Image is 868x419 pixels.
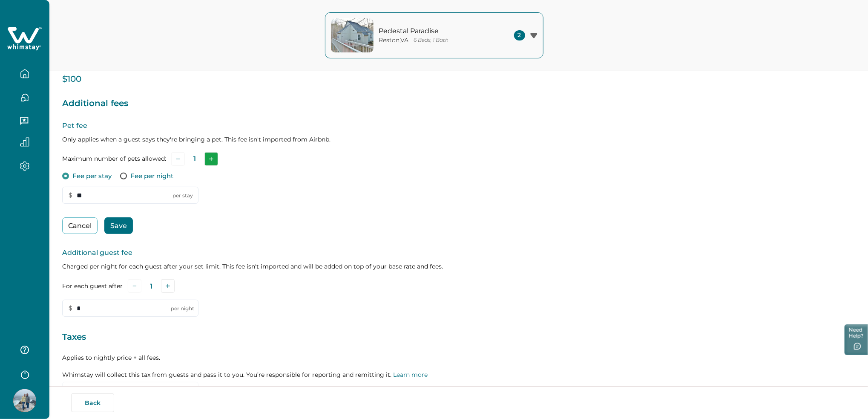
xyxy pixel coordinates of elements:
p: Pet fee [62,121,855,131]
p: Pedestal Paradise [379,27,494,35]
p: Fee per stay [72,172,112,180]
img: Whimstay Host [13,389,36,412]
p: Charged per night for each guest after your set limit. This fee isn't imported and will be added ... [62,262,855,271]
p: 6 Beds, 1 Bath [414,37,449,43]
p: Taxes [62,330,855,344]
p: Additional fees [62,97,855,110]
p: Only applies when a guest says they're bringing a pet. This fee isn't imported from Airbnb. [62,135,855,144]
p: Additional guest fee [62,248,855,258]
p: $100 [62,75,855,84]
button: Add [161,279,175,293]
p: Fee per night [130,172,173,180]
p: 1 [193,155,196,163]
label: Maximum number of pets allowed: [62,154,166,163]
button: Back [71,393,114,412]
p: Reston , VA [379,37,409,44]
button: Add [204,152,218,166]
button: Subtract [171,152,185,166]
p: Applies to nightly price + all fees. Whimstay will collect this tax from guests and pass it to yo... [62,353,855,379]
a: Learn more [393,371,428,379]
button: Cancel [62,217,98,234]
button: Subtract [128,279,141,293]
button: property-coverPedestal ParadiseReston,VA6 Beds, 1 Bath2 [325,12,543,58]
img: property-cover [331,18,374,52]
span: 2 [514,30,525,40]
button: Save [104,217,133,234]
label: For each guest after [62,282,123,291]
p: 1 [150,282,152,291]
